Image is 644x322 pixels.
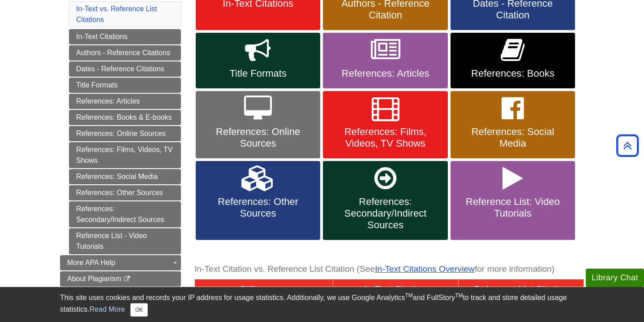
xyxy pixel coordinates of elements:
[240,284,288,294] span: Differences
[202,68,313,79] span: Title Formats
[69,142,181,168] a: References: Films, Videos, TV Shows
[69,169,181,184] a: References: Social Media
[69,78,181,93] a: Title Formats
[69,29,181,44] a: In-Text Citations
[69,201,181,227] a: References: Secondary/Indirect Sources
[451,91,575,158] a: References: Social Media
[330,126,441,149] span: References: Films, Videos, TV Shows
[60,292,584,317] div: This site uses cookies and records your IP address for usage statistics. Additionally, we use Goo...
[69,228,181,254] a: Reference List - Video Tutorials
[613,139,642,152] a: Back to Top
[69,45,181,61] a: Authors - Reference Citations
[323,161,447,240] a: References: Secondary/Indirect Sources
[330,196,441,231] span: References: Secondary/Indirect Sources
[69,110,181,125] a: References: Books & E-books
[67,259,115,266] span: More APA Help
[60,255,181,270] a: More APA Help
[375,264,475,274] a: In-Text Citations Overview
[69,185,181,200] a: References: Other Sources
[474,284,568,294] span: Reference List Citation
[194,259,584,279] caption: In-Text Citation vs. Reference List Citation (See for more information)
[405,292,412,299] sup: TM
[365,284,426,294] span: In-Text Citation
[196,33,320,88] a: Title Formats
[457,126,568,149] span: References: Social Media
[76,5,157,23] a: In-Text vs. Reference List Citations
[60,271,181,287] a: About Plagiarism
[130,303,148,317] button: Close
[323,91,447,158] a: References: Films, Videos, TV Shows
[586,269,644,287] button: Library Chat
[202,196,313,219] span: References: Other Sources
[90,305,125,313] a: Read More
[323,33,447,88] a: References: Articles
[330,68,441,79] span: References: Articles
[67,275,121,283] span: About Plagiarism
[451,161,575,240] a: Reference List: Video Tutorials
[123,276,131,282] i: This link opens in a new window
[69,94,181,109] a: References: Articles
[196,161,320,240] a: References: Other Sources
[451,33,575,88] a: References: Books
[202,126,313,149] span: References: Online Sources
[457,196,568,219] span: Reference List: Video Tutorials
[69,126,181,141] a: References: Online Sources
[457,68,568,79] span: References: Books
[69,61,181,77] a: Dates - Reference Citations
[196,91,320,158] a: References: Online Sources
[455,292,463,299] sup: TM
